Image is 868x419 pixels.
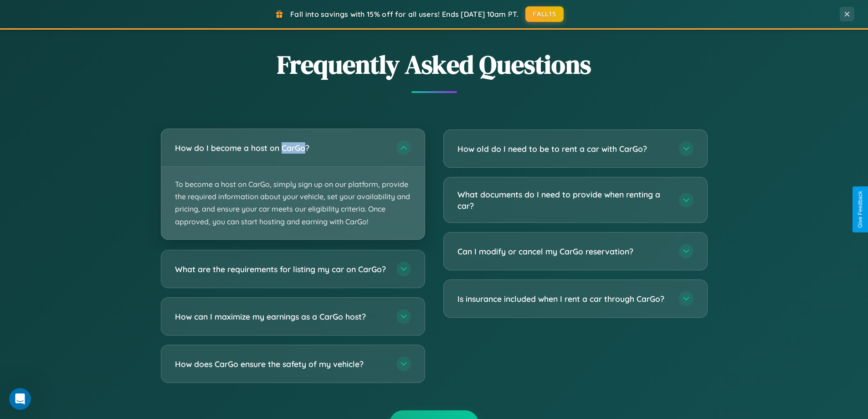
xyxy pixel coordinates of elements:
[457,293,670,305] h3: Is insurance included when I rent a car through CarGo?
[175,310,387,322] h3: How can I maximize my earnings as a CarGo host?
[175,263,387,274] h3: What are the requirements for listing my car on CarGo?
[161,47,708,82] h2: Frequently Asked Questions
[161,167,425,239] p: To become a host on CarGo, simply sign up on our platform, provide the required information about...
[457,143,670,155] h3: How old do I need to be to rent a car with CarGo?
[175,358,387,369] h3: How does CarGo ensure the safety of my vehicle?
[457,189,670,211] h3: What documents do I need to provide when renting a car?
[457,246,670,257] h3: Can I modify or cancel my CarGo reservation?
[290,10,519,19] span: Fall into savings with 15% off for all users! Ends [DATE] 10am PT.
[525,6,564,22] button: FALL15
[175,142,387,154] h3: How do I become a host on CarGo?
[857,191,863,228] div: Give Feedback
[9,388,31,410] iframe: Intercom live chat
